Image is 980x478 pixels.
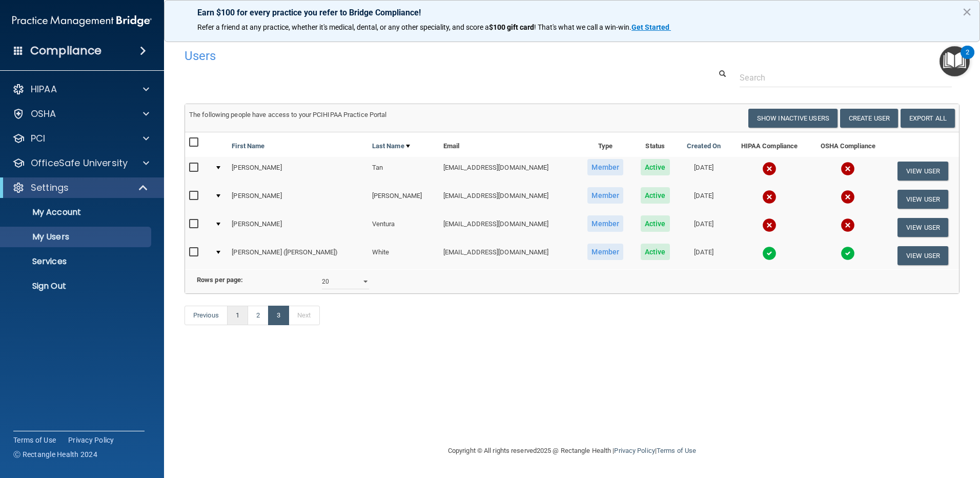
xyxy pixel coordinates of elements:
[641,244,670,260] span: Active
[897,190,948,209] button: View User
[587,244,623,260] span: Member
[641,159,670,175] span: Active
[587,215,623,232] span: Member
[632,132,678,157] th: Status
[841,162,855,176] img: cross.ca9f0e7f.svg
[729,132,809,157] th: HIPAA Compliance
[631,23,671,31] a: Get Started
[12,182,149,194] a: Settings
[678,242,730,269] td: [DATE]
[439,157,579,185] td: [EMAIL_ADDRESS][DOMAIN_NAME]
[30,44,101,58] h4: Compliance
[228,213,367,242] td: [PERSON_NAME]
[197,276,243,284] b: Rows per page:
[31,108,56,120] p: OSHA
[13,449,97,460] span: Ⓒ Rectangle Health 2024
[901,109,955,128] a: Export All
[372,140,410,152] a: Last Name
[841,218,855,232] img: cross.ca9f0e7f.svg
[31,182,69,194] p: Settings
[368,157,439,185] td: Tan
[12,11,152,31] img: PMB logo
[68,435,114,445] a: Privacy Policy
[740,68,952,87] input: Search
[289,306,319,325] a: Next
[368,213,439,242] td: Ventura
[439,242,579,269] td: [EMAIL_ADDRESS][DOMAIN_NAME]
[439,132,579,157] th: Email
[368,242,439,269] td: White
[385,434,759,467] div: Copyright © All rights reserved 2025 @ Rectangle Health | |
[809,132,887,157] th: OSHA Compliance
[7,232,147,242] p: My Users
[748,109,838,128] button: Show Inactive Users
[897,246,948,265] button: View User
[631,23,669,31] strong: Get Started
[657,447,696,454] a: Terms of Use
[12,157,149,169] a: OfficeSafe University
[13,435,56,445] a: Terms of Use
[587,187,623,204] span: Member
[687,140,721,152] a: Created On
[197,23,489,31] span: Refer a friend at any practice, whether it's medical, dental, or any other speciality, and score a
[841,246,855,261] img: tick.e7d51cea.svg
[31,83,57,95] p: HIPAA
[185,49,630,63] h4: Users
[31,157,128,169] p: OfficeSafe University
[12,132,149,145] a: PCI
[762,218,777,232] img: cross.ca9f0e7f.svg
[489,23,534,31] strong: $100 gift card
[228,157,367,185] td: [PERSON_NAME]
[439,185,579,213] td: [EMAIL_ADDRESS][DOMAIN_NAME]
[641,215,670,232] span: Active
[185,306,228,325] a: Previous
[614,447,655,454] a: Privacy Policy
[31,132,45,145] p: PCI
[840,109,898,128] button: Create User
[439,213,579,242] td: [EMAIL_ADDRESS][DOMAIN_NAME]
[762,246,777,261] img: tick.e7d51cea.svg
[228,242,367,269] td: [PERSON_NAME] ([PERSON_NAME])
[897,218,948,237] button: View User
[678,185,730,213] td: [DATE]
[7,256,147,267] p: Services
[678,157,730,185] td: [DATE]
[579,132,632,157] th: Type
[962,4,972,20] button: Close
[189,111,387,118] span: The following people have access to your PCIHIPAA Practice Portal
[268,306,289,325] a: 3
[762,190,777,204] img: cross.ca9f0e7f.svg
[762,162,777,176] img: cross.ca9f0e7f.svg
[248,306,269,325] a: 2
[841,190,855,204] img: cross.ca9f0e7f.svg
[7,207,147,217] p: My Account
[940,46,970,76] button: Open Resource Center, 2 new notifications
[641,187,670,204] span: Active
[897,162,948,181] button: View User
[12,108,149,120] a: OSHA
[678,213,730,242] td: [DATE]
[12,83,149,95] a: HIPAA
[197,8,947,17] p: Earn $100 for every practice you refer to Bridge Compliance!
[966,52,969,66] div: 2
[227,306,248,325] a: 1
[228,185,367,213] td: [PERSON_NAME]
[7,281,147,291] p: Sign Out
[368,185,439,213] td: [PERSON_NAME]
[587,159,623,175] span: Member
[232,140,264,152] a: First Name
[534,23,631,31] span: ! That's what we call a win-win.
